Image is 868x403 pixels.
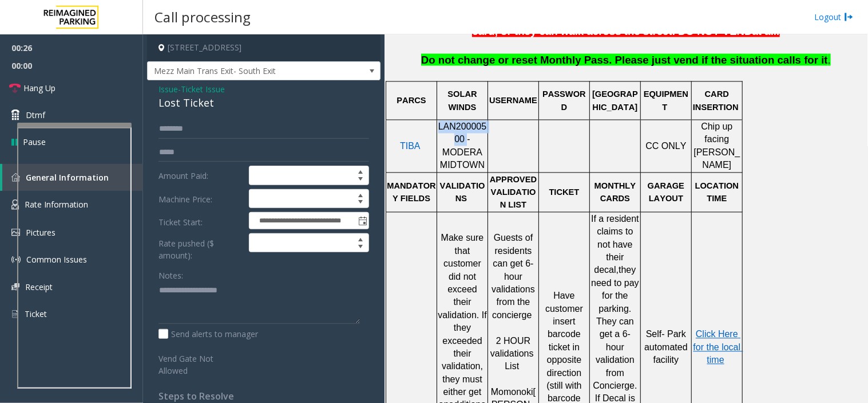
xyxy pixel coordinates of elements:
a: Logout [815,11,854,23]
span: CC ONLY [645,142,686,151]
a: TIBA [400,142,421,151]
span: Click Here for the local time [693,330,743,365]
span: If a resident claims to not have their decal [591,214,641,276]
span: Dtmf [26,109,45,121]
span: Decrease value [352,243,368,252]
span: Increase value [352,166,368,175]
label: Amount Paid: [156,166,246,185]
span: GARAGE LAYOUT [648,182,687,204]
span: PASSWORD [542,90,586,112]
span: PARCS [397,96,426,105]
label: Machine Price: [156,189,246,209]
span: [GEOGRAPHIC_DATA] [592,90,638,112]
span: Mezz Main Trans Exit- South Exit [148,62,334,80]
span: USERNAME [489,96,537,105]
span: Self- Park automated facility [644,330,690,365]
span: CARD INSERTION [693,90,739,112]
span: Issue [158,83,178,95]
img: 'icon' [11,309,19,319]
img: logout [845,11,854,23]
span: APPROVED VALIDATION LIST [490,175,539,210]
span: Momonoki [491,388,533,397]
span: Chip up facing [PERSON_NAME] [694,122,740,170]
span: Ticket Issue [181,83,225,95]
a: General Information [2,164,143,191]
div: Lost Ticket [158,95,369,111]
span: EQUIPMENT [644,90,688,112]
label: Vend Gate Not Allowed [156,349,246,377]
span: LOCATION TIME [695,182,742,204]
label: Notes: [158,265,183,281]
span: TICKET [549,188,580,197]
label: Rate pushed ($ amount): [156,233,246,261]
span: Do not change or reset Monthly Pass. Please just vend if the situation calls for it [421,54,828,66]
label: Send alerts to manager [158,328,258,340]
span: Decrease value [352,199,368,208]
span: - [178,84,225,95]
span: SOLAR WINDS [447,90,479,112]
span: Decrease value [352,175,368,185]
span: Hang Up [23,82,56,94]
span: at all. [752,25,780,37]
span: them some money to put on their card, or they can walk across the street. DO NOT VEND [472,11,859,37]
img: 'icon' [11,283,19,291]
img: 'icon' [11,173,20,182]
span: 2 HOUR validations [490,337,534,359]
span: LAN20000500 - MODERA MIDTOWN [438,122,487,170]
span: MONTHLY CARDS [594,182,639,204]
span: . [828,54,831,66]
label: Ticket Start: [156,212,246,229]
span: Increase value [352,190,368,199]
img: 'icon' [11,255,21,264]
span: List [505,362,519,371]
span: Guests of residents can get 6-hour validations from the concierge [492,233,537,320]
h4: [STREET_ADDRESS] [147,34,381,61]
span: , [616,265,619,275]
h3: Call processing [149,3,256,31]
span: Increase value [352,234,368,243]
img: 'icon' [11,229,20,236]
h4: Steps to Resolve [158,391,369,402]
span: VALIDATIONS [440,182,485,204]
a: Click Here for the local time [693,330,743,365]
span: MANDATORY FIELDS [387,182,435,204]
span: Toggle popup [356,213,368,229]
img: 'icon' [11,199,19,210]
